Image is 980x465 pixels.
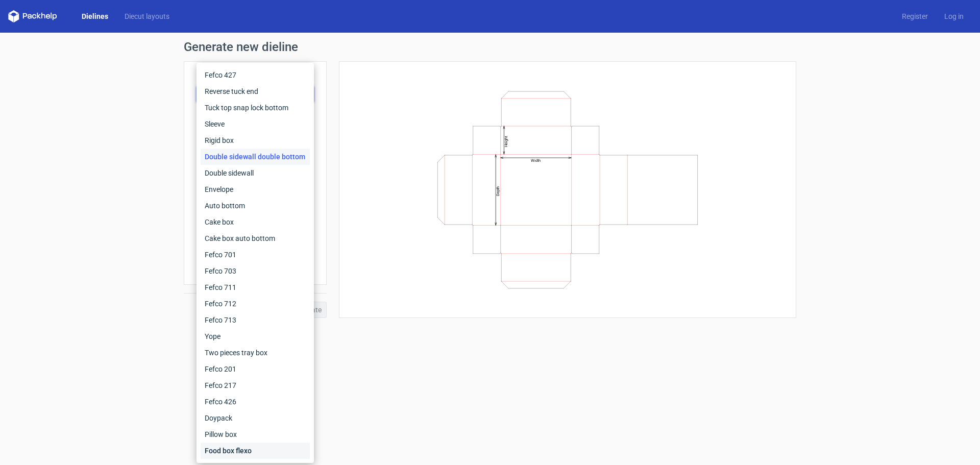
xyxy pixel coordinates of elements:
div: Auto bottom [201,198,310,214]
div: Envelope [201,181,310,198]
div: Fefco 711 [201,279,310,296]
text: Depth [496,186,500,196]
div: Food box flexo [201,443,310,459]
h1: Generate new dieline [184,41,796,53]
text: Height [504,135,508,146]
div: Two pieces tray box [201,345,310,361]
div: Cake box auto bottom [201,230,310,247]
div: Fefco 427 [201,67,310,83]
div: Yope [201,328,310,345]
div: Fefco 217 [201,377,310,394]
div: Tuck top snap lock bottom [201,100,310,116]
a: Dielines [73,11,116,21]
div: Rigid box [201,132,310,149]
div: Fefco 201 [201,361,310,377]
div: Fefco 703 [201,263,310,279]
div: Double sidewall [201,165,310,181]
div: Fefco 712 [201,296,310,312]
div: Double sidewall double bottom [201,149,310,165]
div: Fefco 426 [201,394,310,410]
a: Diecut layouts [116,11,178,21]
div: Cake box [201,214,310,230]
div: Doypack [201,410,310,426]
div: Fefco 713 [201,312,310,328]
a: Log in [936,11,972,21]
text: Width [531,158,541,163]
div: Reverse tuck end [201,83,310,100]
div: Sleeve [201,116,310,132]
div: Pillow box [201,426,310,443]
div: Fefco 701 [201,247,310,263]
a: Register [894,11,936,21]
